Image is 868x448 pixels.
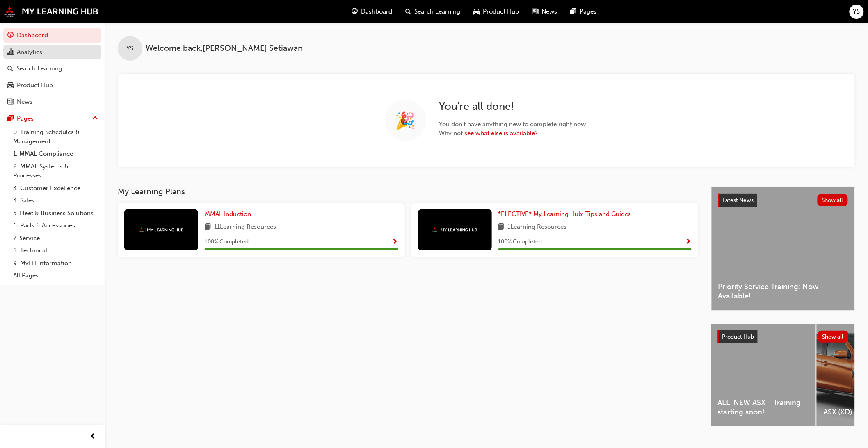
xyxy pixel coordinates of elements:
a: search-iconSearch Learning [399,3,467,20]
a: guage-iconDashboard [345,3,399,20]
a: pages-iconPages [564,3,603,20]
span: Priority Service Training: Now Available! [718,282,848,300]
a: *ELECTIVE* My Learning Hub: Tips and Guides [498,209,635,219]
a: All Pages [10,269,101,282]
span: Search Learning [414,7,460,16]
span: news-icon [532,7,538,17]
span: car-icon [473,7,480,17]
span: 🎉 [395,116,416,125]
div: Analytics [17,48,42,57]
a: news-iconNews [525,3,564,20]
span: search-icon [405,7,411,17]
a: News [3,94,101,109]
span: Why not [439,129,588,138]
div: Pages [17,114,34,123]
span: prev-icon [90,432,96,442]
a: 4. Sales [10,194,101,207]
a: ALL-NEW ASX - Training starting soon! [711,324,816,426]
span: MMAL Induction [205,210,251,218]
span: Pages [580,7,596,16]
a: Analytics [3,45,101,60]
a: 7. Service [10,232,101,245]
a: 5. Fleet & Business Solutions [10,207,101,220]
img: mmal [432,227,477,233]
span: search-icon [7,65,13,73]
button: Show all [818,194,848,206]
a: 0. Training Schedules & Management [10,126,101,148]
a: Latest NewsShow all [718,194,848,207]
a: Product HubShow all [718,330,848,343]
a: see what else is available? [465,130,538,137]
a: Search Learning [3,61,101,76]
span: Latest News [723,197,754,204]
span: YS [127,44,134,53]
span: car-icon [7,82,14,89]
a: Product Hub [3,78,101,93]
span: Product Hub [722,333,754,340]
a: 9. MyLH Information [10,257,101,270]
button: Show all [818,331,849,343]
div: Search Learning [16,64,62,73]
span: 100 % Completed [498,237,542,247]
span: 11 Learning Resources [214,222,276,232]
h3: My Learning Plans [118,187,698,196]
span: guage-icon [352,7,358,17]
button: Pages [3,111,101,126]
button: Show Progress [685,237,692,247]
a: MMAL Induction [205,209,254,219]
button: DashboardAnalyticsSearch LearningProduct HubNews [3,26,101,111]
h2: You're all done! [439,100,588,113]
button: YS [850,5,864,19]
span: up-icon [92,113,98,124]
span: chart-icon [7,49,14,56]
span: Dashboard [361,7,392,16]
span: *ELECTIVE* My Learning Hub: Tips and Guides [498,210,631,218]
img: mmal [4,6,98,17]
div: News [17,97,32,107]
span: You don't have anything new to complete right now. [439,120,588,129]
span: 1 Learning Resources [508,222,567,232]
span: Show Progress [392,239,398,246]
span: pages-icon [7,115,14,123]
span: ALL-NEW ASX - Training starting soon! [718,398,809,416]
a: 8. Technical [10,244,101,257]
span: News [541,7,557,16]
span: pages-icon [570,7,576,17]
a: Latest NewsShow allPriority Service Training: Now Available! [711,187,855,311]
div: Product Hub [17,81,53,90]
span: 100 % Completed [205,237,249,247]
span: book-icon [498,222,505,232]
span: guage-icon [7,32,14,39]
img: mmal [139,227,184,233]
a: car-iconProduct Hub [467,3,525,20]
a: Dashboard [3,28,101,43]
span: Show Progress [685,239,692,246]
span: news-icon [7,98,14,106]
a: 1. MMAL Compliance [10,148,101,160]
a: 3. Customer Excellence [10,182,101,195]
button: Show Progress [392,237,398,247]
span: YS [853,7,860,16]
span: book-icon [205,222,211,232]
span: Welcome back , [PERSON_NAME] Setiawan [146,44,303,53]
span: Product Hub [483,7,519,16]
a: 2. MMAL Systems & Processes [10,160,101,182]
a: 6. Parts & Accessories [10,219,101,232]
